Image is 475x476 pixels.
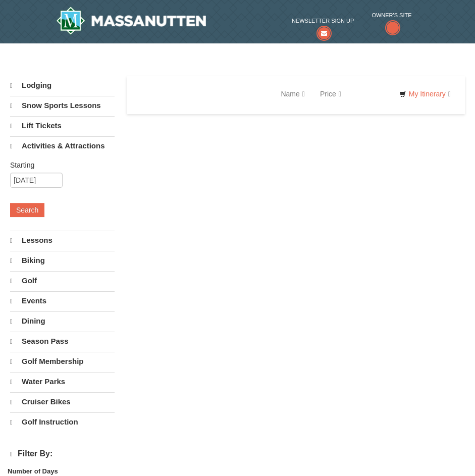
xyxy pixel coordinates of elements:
a: Lift Tickets [10,116,115,135]
a: Massanutten Resort [56,7,206,35]
a: Water Parks [10,372,115,391]
a: Lessons [10,231,115,250]
a: Price [312,84,349,104]
a: Lodging [10,76,115,95]
label: Starting [10,160,107,170]
button: Search [10,203,44,217]
a: Biking [10,251,115,270]
span: Newsletter Sign Up [292,16,354,26]
a: Golf Membership [10,352,115,371]
span: Owner's Site [372,10,411,20]
a: Cruiser Bikes [10,392,115,411]
a: Name [273,84,312,104]
a: Golf [10,271,115,290]
h4: Filter By: [10,449,115,459]
a: Activities & Attractions [10,136,115,155]
a: Owner's Site [372,10,411,36]
strong: Number of Days [8,467,58,475]
a: Events [10,291,115,310]
a: Golf Instruction [10,412,115,432]
a: Season Pass [10,332,115,351]
a: Dining [10,311,115,331]
img: Massanutten Resort Logo [56,7,206,35]
a: Newsletter Sign Up [292,16,354,36]
a: My Itinerary [393,86,457,101]
a: Snow Sports Lessons [10,96,115,115]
